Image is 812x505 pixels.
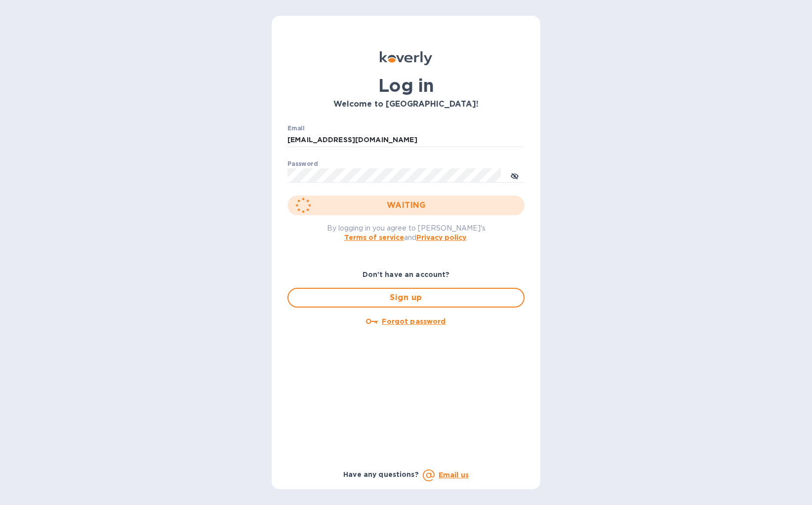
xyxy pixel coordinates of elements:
input: Enter email address [287,133,525,148]
h3: Welcome to [GEOGRAPHIC_DATA]! [287,100,525,109]
h1: Log in [287,75,525,96]
button: Sign up [287,288,525,308]
span: Sign up [296,292,516,304]
b: Don't have an account? [363,271,450,278]
label: Password [287,161,318,167]
label: Email [287,125,305,131]
a: Terms of service [344,233,404,241]
u: Forgot password [382,317,446,325]
button: toggle password visibility [505,165,525,185]
b: Have any questions? [343,470,419,478]
a: Privacy policy [416,233,466,241]
img: Koverly [380,51,432,65]
a: Email us [439,471,469,479]
span: By logging in you agree to [PERSON_NAME]'s and . [327,224,486,241]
